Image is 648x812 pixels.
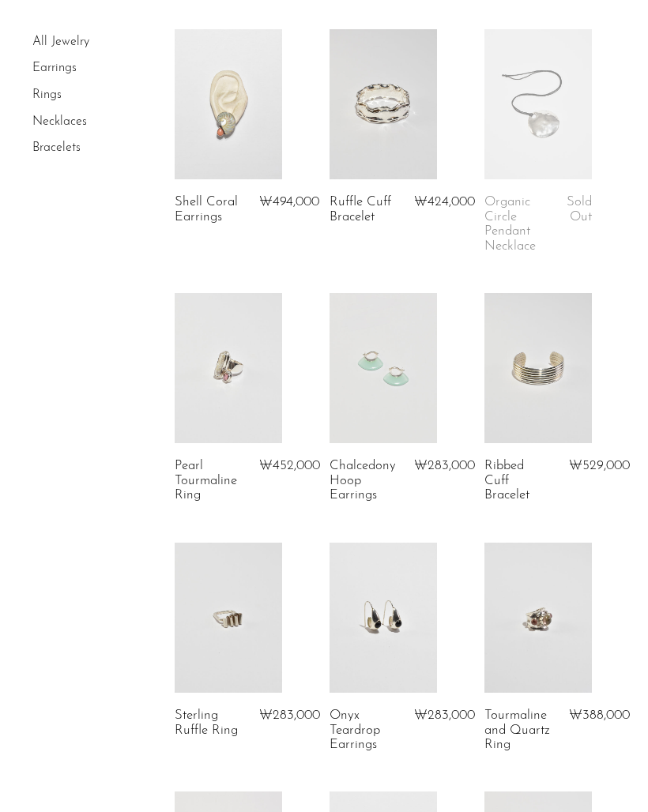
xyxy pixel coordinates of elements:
a: Pearl Tourmaline Ring [175,459,240,502]
span: ₩452,000 [259,459,320,472]
a: All Jewelry [32,36,89,48]
a: Necklaces [32,115,87,128]
span: ₩283,000 [414,459,475,472]
a: Organic Circle Pendant Necklace [484,195,550,254]
a: Rings [32,88,62,101]
a: Ribbed Cuff Bracelet [484,459,550,502]
a: Bracelets [32,141,81,154]
span: ₩283,000 [259,709,320,722]
span: ₩388,000 [569,709,630,722]
a: Ruffle Cuff Bracelet [330,195,395,224]
span: ₩283,000 [414,709,475,722]
a: Earrings [32,62,77,74]
span: ₩424,000 [414,195,475,209]
a: Chalcedony Hoop Earrings [330,459,396,502]
span: ₩494,000 [259,195,319,209]
a: Shell Coral Earrings [175,195,240,224]
span: Sold Out [567,195,592,223]
span: ₩529,000 [569,459,630,472]
a: Tourmaline and Quartz Ring [484,709,550,752]
a: Onyx Teardrop Earrings [330,709,395,752]
a: Sterling Ruffle Ring [175,709,240,738]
